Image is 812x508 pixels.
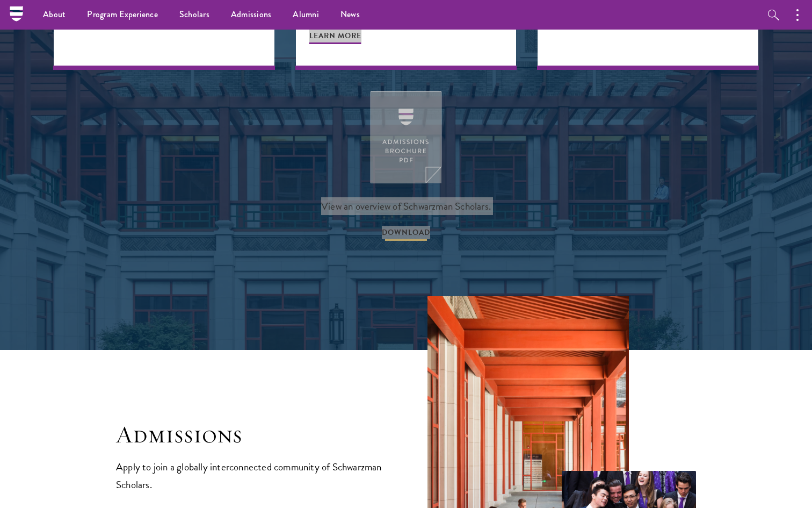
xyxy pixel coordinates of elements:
span: Learn More [309,29,361,46]
span: View an overview of Schwarzman Scholars. [321,197,491,215]
h2: Admissions [116,420,385,450]
a: View an overview of Schwarzman Scholars. DOWNLOAD [321,91,491,242]
p: Apply to join a globally interconnected community of Schwarzman Scholars. [116,458,385,493]
span: DOWNLOAD [382,226,430,242]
